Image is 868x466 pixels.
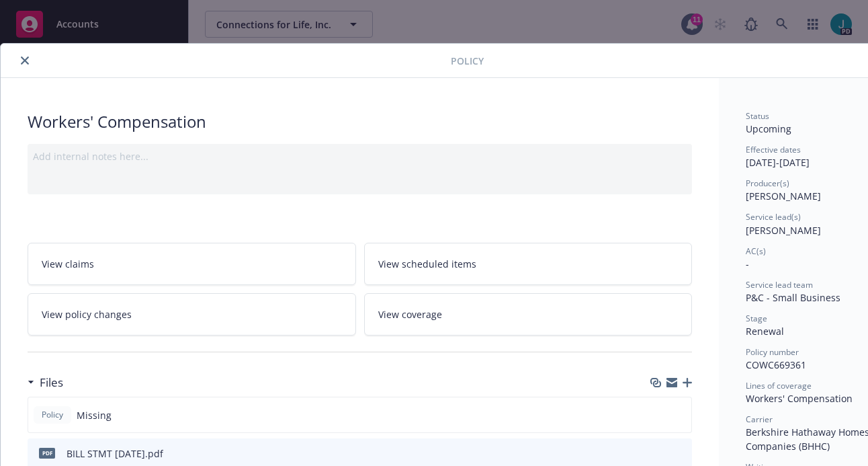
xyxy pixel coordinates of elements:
span: View claims [42,257,94,271]
button: preview file [675,446,687,461]
span: Carrier [746,414,773,425]
span: COWC669361 [746,358,806,371]
span: Renewal [746,325,784,338]
span: Effective dates [746,144,801,155]
span: Service lead team [746,279,813,290]
span: [PERSON_NAME] [746,190,821,202]
span: Producer(s) [746,178,789,189]
a: View policy changes [28,293,356,336]
span: View policy changes [42,307,132,321]
span: - [746,258,749,270]
span: Policy [39,409,66,421]
span: P&C - Small Business [746,291,840,304]
div: Add internal notes here... [33,149,687,163]
span: Missing [77,408,112,422]
span: Upcoming [746,122,791,135]
span: View coverage [378,307,442,321]
span: Policy number [746,346,799,358]
span: Status [746,110,769,122]
a: View scheduled items [364,243,693,285]
button: close [17,52,33,69]
a: View claims [28,243,356,285]
span: AC(s) [746,245,766,257]
span: Stage [746,313,767,324]
span: View scheduled items [378,257,476,271]
div: Workers' Compensation [28,110,692,133]
span: [PERSON_NAME] [746,224,821,237]
span: Service lead(s) [746,211,801,223]
button: download file [653,446,664,461]
span: Lines of coverage [746,380,812,391]
span: Policy [451,54,484,68]
div: BILL STMT [DATE].pdf [67,446,163,461]
a: View coverage [364,293,693,336]
div: Files [28,374,63,391]
h3: Files [40,374,63,391]
span: pdf [39,448,55,458]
